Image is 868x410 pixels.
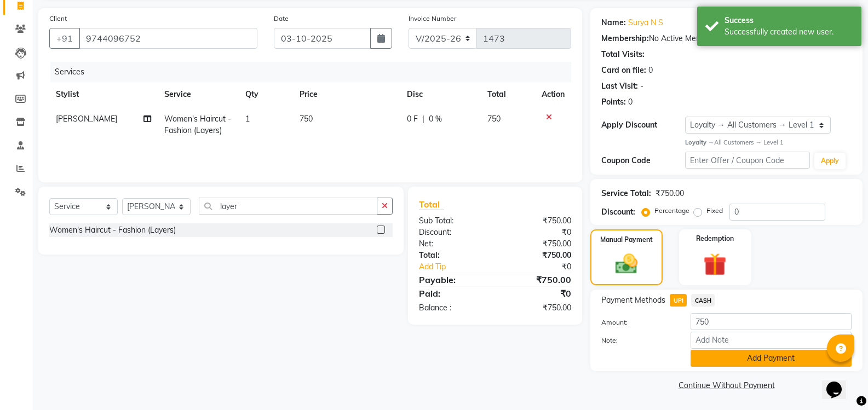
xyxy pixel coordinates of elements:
[495,302,579,314] div: ₹750.00
[199,198,377,215] input: Search or Scan
[608,251,645,277] img: _cash.svg
[691,313,852,330] input: Amount
[422,113,424,125] span: |
[601,33,852,44] div: No Active Membership
[696,250,734,279] img: _gift.svg
[495,227,579,238] div: ₹0
[601,119,685,131] div: Apply Discount
[400,82,481,107] th: Disc
[601,206,635,218] div: Discount:
[601,96,626,108] div: Points:
[640,80,643,92] div: -
[49,28,80,49] button: +91
[245,114,250,124] span: 1
[409,14,456,24] label: Invoice Number
[696,234,734,244] label: Redemption
[593,336,682,345] label: Note:
[411,215,495,227] div: Sub Total:
[411,287,495,300] div: Paid:
[593,380,860,391] a: Continue Without Payment
[429,113,442,125] span: 0 %
[407,113,418,125] span: 0 F
[49,224,176,236] div: Women's Haircut - Fashion (Layers)
[601,155,685,166] div: Coupon Code
[685,138,852,147] div: All Customers → Level 1
[419,199,444,210] span: Total
[601,80,638,92] div: Last Visit:
[814,153,846,169] button: Apply
[670,294,687,307] span: UPI
[601,294,665,306] span: Payment Methods
[654,206,689,216] label: Percentage
[411,227,495,238] div: Discount:
[79,28,257,49] input: Search by Name/Mobile/Email/Code
[293,82,400,107] th: Price
[56,114,117,124] span: [PERSON_NAME]
[648,65,653,76] div: 0
[49,82,158,107] th: Stylist
[49,14,67,24] label: Client
[487,114,501,124] span: 750
[411,261,509,273] a: Add Tip
[601,188,651,199] div: Service Total:
[601,17,626,28] div: Name:
[725,26,853,38] div: Successfully created new user.
[239,82,293,107] th: Qty
[593,317,682,327] label: Amount:
[411,238,495,250] div: Net:
[691,294,715,307] span: CASH
[495,215,579,227] div: ₹750.00
[691,350,852,367] button: Add Payment
[411,302,495,314] div: Balance :
[822,366,857,399] iframe: chat widget
[601,65,646,76] div: Card on file:
[628,17,663,28] a: Surya N S
[628,96,633,108] div: 0
[300,114,313,124] span: 750
[495,287,579,300] div: ₹0
[685,138,714,146] strong: Loyalty →
[495,273,579,286] div: ₹750.00
[411,273,495,286] div: Payable:
[706,206,723,216] label: Fixed
[411,250,495,261] div: Total:
[274,14,289,24] label: Date
[685,152,810,169] input: Enter Offer / Coupon Code
[535,82,571,107] th: Action
[50,62,579,82] div: Services
[509,261,579,273] div: ₹0
[158,82,239,107] th: Service
[481,82,535,107] th: Total
[656,188,684,199] div: ₹750.00
[691,332,852,349] input: Add Note
[495,238,579,250] div: ₹750.00
[600,235,653,245] label: Manual Payment
[601,33,649,44] div: Membership:
[725,15,853,26] div: Success
[495,250,579,261] div: ₹750.00
[601,49,645,60] div: Total Visits:
[164,114,231,135] span: Women's Haircut - Fashion (Layers)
